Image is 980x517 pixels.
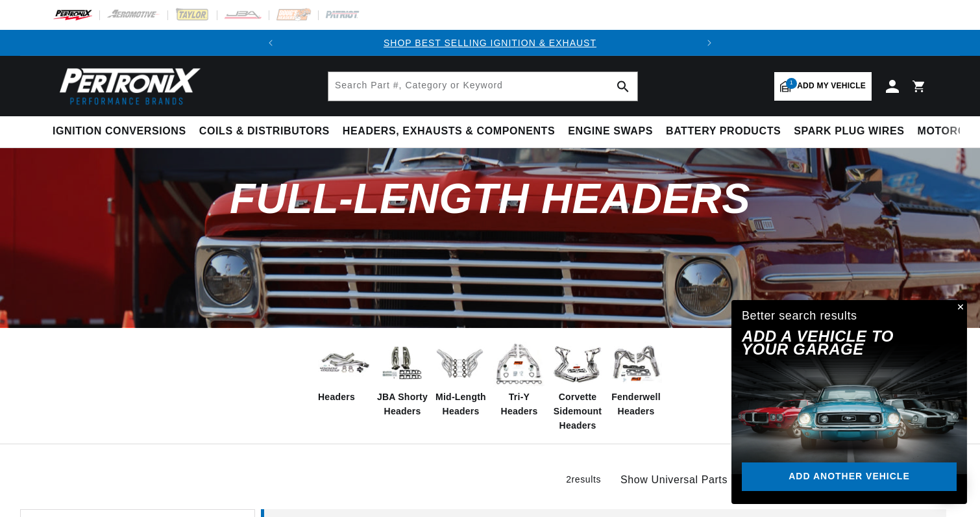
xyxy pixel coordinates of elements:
[774,72,872,101] a: 1Add my vehicle
[376,338,428,419] a: JBA Shorty Headers JBA Shorty Headers
[376,342,428,385] img: JBA Shorty Headers
[284,36,696,50] div: 1 of 2
[435,338,487,419] a: Mid-Length Headers Mid-Length Headers
[199,125,330,138] span: Coils & Distributors
[318,343,370,384] img: Headers
[610,338,662,390] img: Fenderwell Headers
[384,38,596,48] a: SHOP BEST SELLING IGNITION & EXHAUST
[343,125,555,138] span: Headers, Exhausts & Components
[742,462,957,492] a: Add another vehicle
[797,80,866,92] span: Add my vehicle
[610,390,662,419] span: Fenderwell Headers
[787,116,911,147] summary: Spark Plug Wires
[742,307,857,325] div: Better search results
[435,390,487,419] span: Mid-Length Headers
[376,390,428,419] span: JBA Shorty Headers
[552,390,604,433] span: Corvette Sidemount Headers
[552,338,604,390] img: Corvette Sidemount Headers
[284,36,696,50] div: Announcement
[193,116,336,147] summary: Coils & Distributors
[435,338,487,390] img: Mid-Length Headers
[318,390,355,404] span: Headers
[609,72,637,101] button: search button
[53,64,202,108] img: Pertronix
[794,125,904,138] span: Spark Plug Wires
[336,116,561,147] summary: Headers, Exhausts & Components
[552,338,604,433] a: Corvette Sidemount Headers Corvette Sidemount Headers
[610,338,662,419] a: Fenderwell Headers Fenderwell Headers
[659,116,787,147] summary: Battery Products
[620,472,728,488] span: Show Universal Parts
[696,30,722,56] button: Translation missing: en.sections.announcements.next_announcement
[328,72,637,101] input: Search Part #, Category or Keyword
[493,338,545,390] img: Tri-Y Headers
[493,390,545,419] span: Tri-Y Headers
[786,78,797,89] span: 1
[53,125,186,138] span: Ignition Conversions
[318,338,370,404] a: Headers Headers
[20,30,960,56] slideshow-component: Translation missing: en.sections.announcements.announcement_bar
[230,175,750,222] span: Full-Length Headers
[566,474,601,485] span: 2 results
[493,338,545,419] a: Tri-Y Headers Tri-Y Headers
[742,330,924,357] h2: Add A VEHICLE to your garage
[568,125,653,138] span: Engine Swaps
[258,30,284,56] button: Translation missing: en.sections.announcements.previous_announcement
[951,300,967,316] button: Close
[53,116,193,147] summary: Ignition Conversions
[666,125,781,138] span: Battery Products
[561,116,659,147] summary: Engine Swaps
